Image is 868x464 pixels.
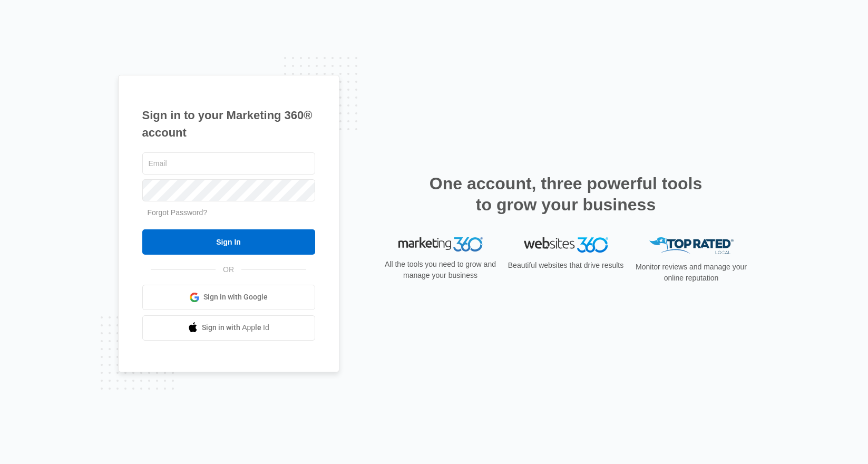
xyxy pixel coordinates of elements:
[524,237,608,253] img: Websites 360
[142,285,315,310] a: Sign in with Google
[216,264,241,275] span: OR
[142,229,315,255] input: Sign In
[649,237,734,255] img: Top Rated Local
[142,315,315,341] a: Sign in with Apple Id
[398,237,483,252] img: Marketing 360
[142,152,315,175] input: Email
[426,173,706,215] h2: One account, three powerful tools to grow your business
[632,262,750,284] p: Monitor reviews and manage your online reputation
[142,107,315,141] h1: Sign in to your Marketing 360® account
[203,292,268,303] span: Sign in with Google
[202,322,269,333] span: Sign in with Apple Id
[148,208,208,217] a: Forgot Password?
[382,259,500,281] p: All the tools you need to grow and manage your business
[507,260,625,271] p: Beautiful websites that drive results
